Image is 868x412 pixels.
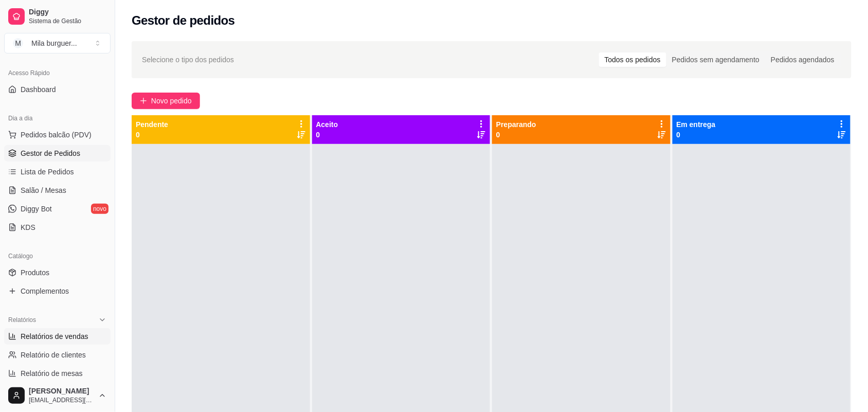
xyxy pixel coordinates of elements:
a: Lista de Pedidos [4,164,111,180]
a: Dashboard [4,81,111,98]
p: 0 [496,130,536,140]
div: Pedidos sem agendamento [666,52,765,67]
h2: Gestor de pedidos [132,12,235,29]
div: Catálogo [4,248,111,264]
p: Pendente [136,119,168,130]
span: Relatório de clientes [21,350,86,360]
span: Sistema de Gestão [29,17,106,25]
a: KDS [4,219,111,236]
p: 0 [316,130,338,140]
span: Diggy Bot [21,204,52,214]
button: Novo pedido [132,93,200,109]
p: 0 [136,130,168,140]
a: Gestor de Pedidos [4,145,111,162]
span: Gestor de Pedidos [21,148,80,158]
span: Relatórios de vendas [21,331,88,342]
span: Salão / Mesas [21,185,66,195]
span: Pedidos balcão (PDV) [21,130,92,140]
span: M [13,38,23,48]
span: Relatórios [8,316,36,324]
span: Relatório de mesas [21,368,83,379]
button: Pedidos balcão (PDV) [4,127,111,143]
span: [PERSON_NAME] [29,387,94,396]
p: Preparando [496,119,536,130]
span: Lista de Pedidos [21,167,74,177]
div: Pedidos agendados [765,52,840,67]
span: Novo pedido [151,95,192,106]
a: Relatório de clientes [4,347,111,363]
button: [PERSON_NAME][EMAIL_ADDRESS][DOMAIN_NAME] [4,383,111,408]
p: Aceito [316,119,338,130]
p: Em entrega [677,119,716,130]
p: 0 [677,130,716,140]
span: Diggy [29,8,106,17]
div: Dia a dia [4,110,111,127]
a: Diggy Botnovo [4,201,111,217]
div: Todos os pedidos [599,52,666,67]
span: Dashboard [21,84,56,95]
span: Complementos [21,286,69,296]
div: Acesso Rápido [4,65,111,81]
span: Produtos [21,267,49,278]
button: Select a team [4,33,111,53]
span: KDS [21,222,35,232]
span: plus [140,97,147,104]
a: Relatórios de vendas [4,328,111,345]
span: Selecione o tipo dos pedidos [142,54,234,65]
a: Complementos [4,283,111,299]
div: Mila burguer ... [31,38,77,48]
span: [EMAIL_ADDRESS][DOMAIN_NAME] [29,396,94,404]
a: DiggySistema de Gestão [4,4,111,29]
a: Relatório de mesas [4,365,111,382]
a: Salão / Mesas [4,182,111,199]
a: Produtos [4,264,111,281]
